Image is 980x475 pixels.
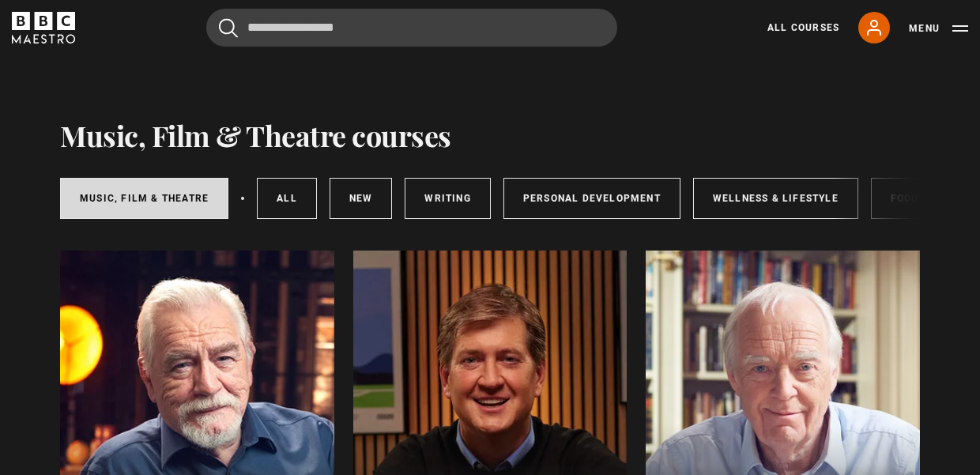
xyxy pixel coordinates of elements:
[206,9,617,47] input: Search
[60,178,228,219] a: Music, Film & Theatre
[219,18,238,38] button: Submit the search query
[693,178,858,219] a: Wellness & Lifestyle
[405,178,490,219] a: Writing
[503,178,680,219] a: Personal Development
[60,119,451,152] h1: Music, Film & Theatre courses
[330,178,393,219] a: New
[909,21,968,36] button: Toggle navigation
[12,12,75,43] svg: BBC Maestro
[767,21,839,35] a: All Courses
[257,178,317,219] a: All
